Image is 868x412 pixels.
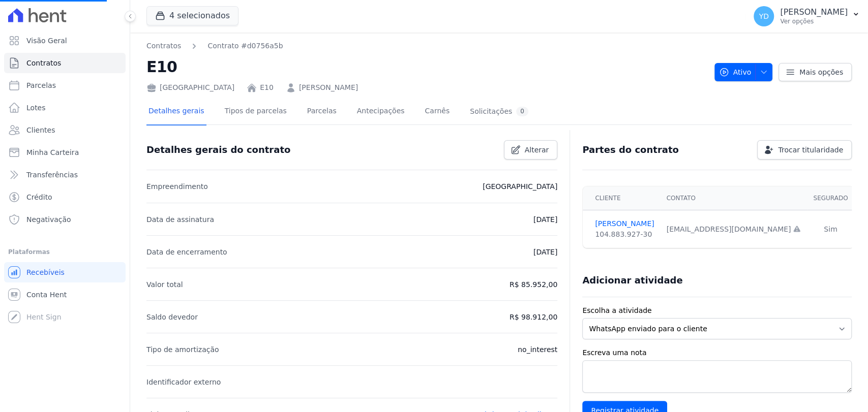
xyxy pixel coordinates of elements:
p: [DATE] [533,246,557,258]
div: Plataformas [8,246,122,258]
label: Escreva uma nota [582,347,852,358]
p: [GEOGRAPHIC_DATA] [483,180,557,193]
a: Recebíveis [4,262,126,282]
button: YD [PERSON_NAME] Ver opções [745,2,868,30]
span: Minha Carteira [26,147,79,157]
div: 0 [516,107,528,116]
span: Parcelas [26,80,56,90]
div: [GEOGRAPHIC_DATA] [146,82,234,93]
p: no_interest [518,343,557,356]
p: R$ 98.912,00 [510,311,557,323]
a: Visão Geral [4,30,126,51]
th: Segurado [807,186,854,210]
p: Empreendimento [146,180,208,193]
span: Visão Geral [26,36,67,46]
a: Mais opções [779,63,852,81]
span: YD [759,13,768,20]
button: 4 selecionados [146,6,238,25]
span: Conta Hent [26,290,67,300]
div: Solicitações [470,107,528,116]
span: Clientes [26,125,55,135]
p: R$ 85.952,00 [510,278,557,291]
p: Tipo de amortização [146,343,219,356]
p: [DATE] [533,213,557,226]
a: Trocar titularidade [757,140,852,160]
p: Identificador externo [146,376,221,388]
a: Alterar [504,140,558,160]
a: Negativação [4,209,126,230]
p: Saldo devedor [146,311,198,323]
a: Transferências [4,165,126,185]
a: Clientes [4,120,126,140]
a: [PERSON_NAME] [595,218,654,229]
p: [PERSON_NAME] [780,7,848,17]
span: Crédito [26,192,52,202]
a: Minha Carteira [4,142,126,163]
a: Crédito [4,187,126,207]
a: Conta Hent [4,284,126,305]
div: 104.883.927-30 [595,229,654,240]
h2: E10 [146,55,706,78]
span: Trocar titularidade [778,145,843,155]
p: Data de assinatura [146,213,214,226]
span: Lotes [26,103,46,113]
a: Parcelas [4,75,126,96]
label: Escolha a atividade [582,305,852,316]
a: Antecipações [355,99,407,125]
div: [EMAIL_ADDRESS][DOMAIN_NAME] [667,224,801,235]
a: Solicitações0 [468,99,530,125]
span: Ativo [719,63,752,81]
a: Contratos [146,41,181,51]
span: Recebíveis [26,267,65,277]
span: Mais opções [799,67,843,77]
a: Contrato #d0756a5b [207,41,283,51]
a: [PERSON_NAME] [299,82,358,93]
a: Parcelas [305,99,339,125]
a: Detalhes gerais [146,99,206,125]
p: Ver opções [780,17,848,25]
td: Sim [807,210,854,248]
a: Contratos [4,53,126,73]
span: Alterar [525,145,549,155]
th: Cliente [583,186,660,210]
p: Valor total [146,278,183,291]
p: Data de encerramento [146,246,227,258]
nav: Breadcrumb [146,41,706,51]
h3: Detalhes gerais do contrato [146,144,290,156]
a: Carnês [423,99,452,125]
h3: Adicionar atividade [582,274,682,287]
a: E10 [260,82,274,93]
button: Ativo [714,63,773,81]
nav: Breadcrumb [146,41,283,51]
a: Tipos de parcelas [223,99,289,125]
span: Contratos [26,58,61,68]
h3: Partes do contrato [582,144,679,156]
th: Contato [661,186,807,210]
a: Lotes [4,98,126,118]
span: Negativação [26,214,71,225]
span: Transferências [26,170,78,180]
